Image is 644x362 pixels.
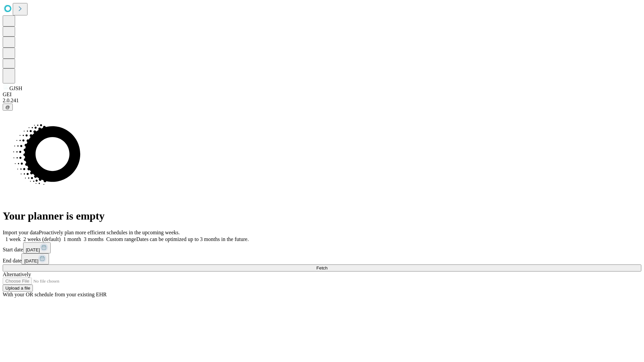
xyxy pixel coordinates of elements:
div: GEI [3,92,641,98]
button: [DATE] [23,242,51,253]
span: [DATE] [26,247,40,252]
span: Import your data [3,230,39,235]
div: End date [3,253,641,264]
span: [DATE] [24,258,38,263]
span: 2 weeks (default) [23,236,61,242]
span: Fetch [316,265,327,270]
span: With your OR schedule from your existing EHR [3,292,107,297]
button: [DATE] [21,253,49,264]
span: @ [5,105,10,110]
span: Alternatively [3,271,31,277]
span: Dates can be optimized up to 3 months in the future. [136,236,249,242]
span: Proactively plan more efficient schedules in the upcoming weeks. [39,230,180,235]
span: 1 week [5,236,21,242]
button: Upload a file [3,285,33,292]
div: 2.0.241 [3,98,641,104]
div: Start date [3,242,641,253]
span: 3 months [84,236,104,242]
span: 1 month [63,236,81,242]
h1: Your planner is empty [3,210,641,222]
span: GJSH [9,85,22,91]
button: Fetch [3,264,641,271]
button: @ [3,104,13,111]
span: Custom range [106,236,136,242]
